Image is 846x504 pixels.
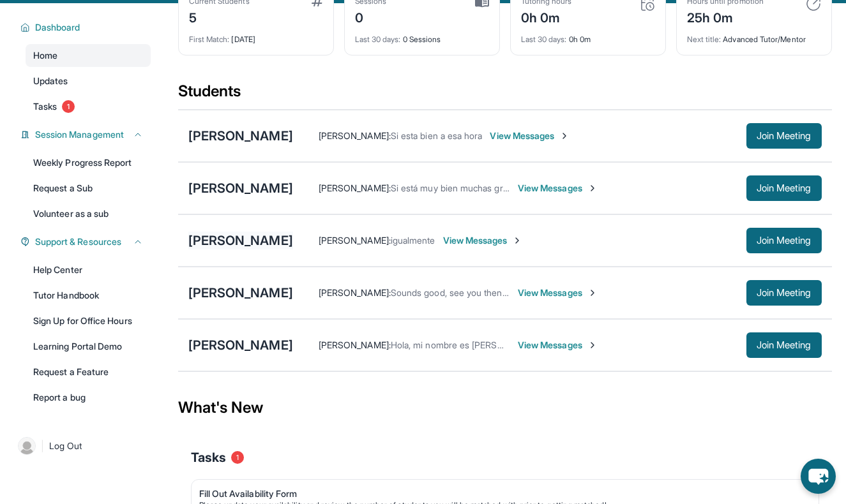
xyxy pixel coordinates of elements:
[512,235,522,246] img: Chevron-Right
[33,49,57,62] span: Home
[35,21,80,34] span: Dashboard
[13,432,151,460] a: |Log Out
[746,332,822,358] button: Join Meeting
[189,6,250,27] div: 5
[757,184,812,192] span: Join Meeting
[30,128,143,141] button: Session Management
[18,437,36,455] img: user-img
[199,487,801,500] div: Fill Out Availability Form
[26,360,151,383] a: Request a Feature
[757,132,812,140] span: Join Meeting
[189,27,323,45] div: [DATE]
[26,70,151,93] a: Updates
[30,235,143,248] button: Support & Resources
[757,341,812,349] span: Join Meeting
[391,235,435,246] span: igualmente
[757,237,812,244] span: Join Meeting
[746,123,822,149] button: Join Meeting
[746,175,822,201] button: Join Meeting
[188,232,293,249] div: [PERSON_NAME]
[26,202,151,225] a: Volunteer as a sub
[188,179,293,197] div: [PERSON_NAME]
[687,27,821,45] div: Advanced Tutor/Mentor
[26,284,151,307] a: Tutor Handbook
[319,182,391,193] span: [PERSON_NAME] :
[41,438,44,454] span: |
[178,380,832,436] div: What's New
[319,339,391,350] span: [PERSON_NAME] :
[191,448,226,466] span: Tasks
[391,130,483,141] span: Si esta bien a esa hora
[559,131,570,141] img: Chevron-Right
[26,95,151,118] a: Tasks1
[746,280,822,306] button: Join Meeting
[49,440,82,452] span: Log Out
[518,339,598,352] span: View Messages
[355,27,489,45] div: 0 Sessions
[26,386,151,409] a: Report a bug
[687,34,721,44] span: Next title :
[746,228,822,253] button: Join Meeting
[26,309,151,332] a: Sign Up for Office Hours
[355,6,387,27] div: 0
[33,100,57,113] span: Tasks
[26,335,151,358] a: Learning Portal Demo
[521,34,567,44] span: Last 30 days :
[26,151,151,174] a: Weekly Progress Report
[587,340,598,350] img: Chevron-Right
[490,130,570,142] span: View Messages
[178,81,832,109] div: Students
[391,287,516,298] span: Sounds good, see you then 😊
[30,21,143,34] button: Dashboard
[62,100,75,113] span: 1
[757,289,812,297] span: Join Meeting
[391,182,523,193] span: Si está muy bien muchas gracias
[521,6,572,27] div: 0h 0m
[35,128,124,141] span: Session Management
[443,234,523,247] span: View Messages
[319,130,391,141] span: [PERSON_NAME] :
[26,258,151,281] a: Help Center
[587,183,598,193] img: Chevron-Right
[26,44,151,67] a: Home
[587,288,598,298] img: Chevron-Right
[319,235,391,246] span: [PERSON_NAME] :
[188,284,293,302] div: [PERSON_NAME]
[801,459,836,494] button: chat-button
[188,336,293,354] div: [PERSON_NAME]
[521,27,655,45] div: 0h 0m
[188,127,293,145] div: [PERSON_NAME]
[518,182,598,195] span: View Messages
[355,34,401,44] span: Last 30 days :
[319,287,391,298] span: [PERSON_NAME] :
[189,34,230,44] span: First Match :
[33,75,68,87] span: Updates
[26,177,151,200] a: Request a Sub
[35,235,121,248] span: Support & Resources
[231,451,244,464] span: 1
[518,286,598,299] span: View Messages
[687,6,764,27] div: 25h 0m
